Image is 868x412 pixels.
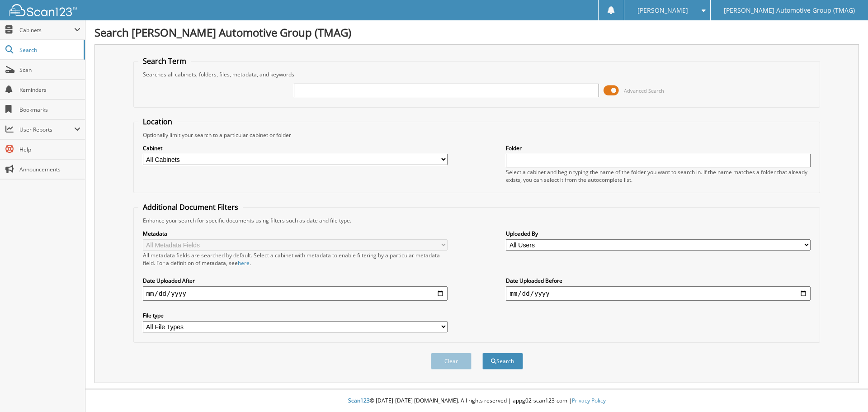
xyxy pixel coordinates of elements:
span: [PERSON_NAME] [637,8,688,13]
div: All metadata fields are searched by default. Select a cabinet with metadata to enable filtering b... [143,251,448,267]
span: Cabinets [19,26,74,34]
span: Reminders [19,86,80,94]
label: Uploaded By [506,230,811,237]
a: here [238,259,250,267]
span: Scan123 [348,397,370,404]
label: Date Uploaded After [143,277,448,284]
label: Date Uploaded Before [506,277,811,284]
label: File type [143,312,448,319]
a: Privacy Policy [572,397,606,404]
span: Scan [19,66,80,74]
div: © [DATE]-[DATE] [DOMAIN_NAME]. All rights reserved | appg02-scan123-com | [85,390,868,412]
h1: Search [PERSON_NAME] Automotive Group (TMAG) [94,25,859,40]
span: User Reports [19,126,74,133]
span: Bookmarks [19,106,80,114]
input: end [506,286,811,301]
input: start [143,286,448,301]
div: Optionally limit your search to a particular cabinet or folder [138,131,816,139]
img: scan123-logo-white.svg [9,4,77,16]
label: Metadata [143,230,448,237]
button: Clear [431,353,472,369]
span: Search [19,46,79,54]
div: Searches all cabinets, folders, files, metadata, and keywords [138,71,816,78]
span: Help [19,146,80,153]
legend: Additional Document Filters [138,202,243,212]
span: Announcements [19,166,80,173]
span: [PERSON_NAME] Automotive Group (TMAG) [724,8,855,13]
button: Search [482,353,523,369]
label: Folder [506,144,811,152]
div: Enhance your search for specific documents using filters such as date and file type. [138,217,816,224]
div: Select a cabinet and begin typing the name of the folder you want to search in. If the name match... [506,168,811,184]
label: Cabinet [143,144,448,152]
span: Advanced Search [624,87,664,94]
legend: Search Term [138,56,191,66]
legend: Location [138,117,177,127]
